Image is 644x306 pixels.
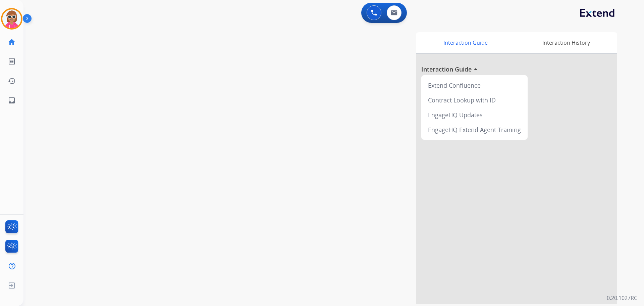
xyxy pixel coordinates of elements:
div: Interaction History [515,32,617,53]
div: Contract Lookup with ID [424,93,525,107]
mat-icon: list_alt [8,57,16,65]
mat-icon: history [8,77,16,85]
div: Extend Confluence [424,78,525,93]
p: 0.20.1027RC [607,294,637,302]
mat-icon: inbox [8,96,16,104]
div: EngageHQ Updates [424,107,525,122]
div: EngageHQ Extend Agent Training [424,122,525,137]
img: avatar [2,9,21,28]
mat-icon: home [8,38,16,46]
div: Interaction Guide [416,32,515,53]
